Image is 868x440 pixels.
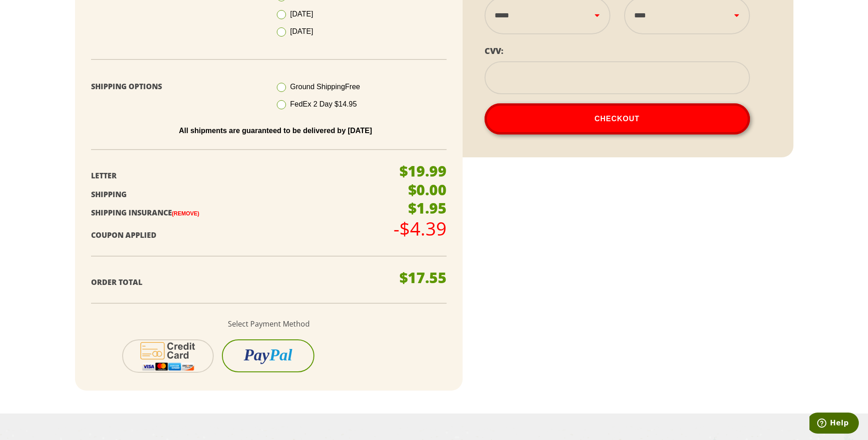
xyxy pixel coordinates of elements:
[399,164,447,178] p: $19.99
[135,340,202,372] img: cc-icon-2.svg
[91,188,385,201] p: Shipping
[91,276,385,289] p: Order Total
[172,210,199,217] a: (Remove)
[290,100,357,108] span: FedEx 2 Day $14.95
[91,80,262,93] p: Shipping Options
[98,127,453,135] p: All shipments are guaranteed to be delivered by [DATE]
[485,103,750,134] button: Checkout
[244,346,270,364] i: Pay
[290,27,313,35] span: [DATE]
[91,206,385,220] p: Shipping Insurance
[408,182,447,197] p: $0.00
[290,10,313,18] span: [DATE]
[485,45,503,56] label: CVV:
[408,201,447,215] p: $1.95
[222,339,314,372] button: PayPal
[91,317,447,331] p: Select Payment Method
[91,229,385,242] p: Coupon Applied
[809,413,859,435] iframe: Opens a widget where you can find more information
[290,83,360,91] span: Ground Shipping
[91,169,385,182] p: Letter
[270,346,292,364] i: Pal
[345,83,360,91] span: Free
[399,270,447,285] p: $17.55
[394,220,447,238] p: -$4.39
